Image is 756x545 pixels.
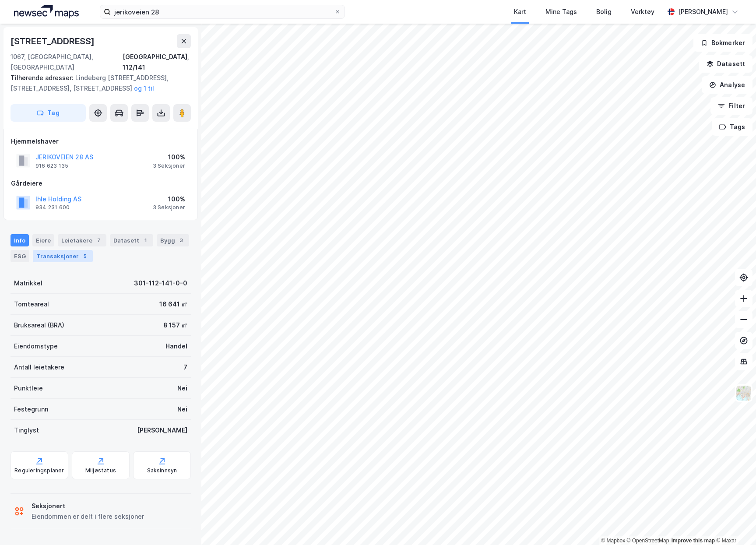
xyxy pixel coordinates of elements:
div: Bolig [596,7,612,17]
div: Gårdeiere [11,178,190,189]
div: Reguleringsplaner [14,467,64,474]
div: Bygg [157,234,189,246]
div: Info [11,234,29,246]
div: Miljøstatus [85,467,116,474]
div: Nei [177,383,187,394]
div: 3 [177,236,186,245]
img: logo.a4113a55bc3d86da70a041830d287a7e.svg [14,5,79,18]
div: 100% [153,152,185,162]
div: Hjemmelshaver [11,136,190,147]
div: Eiendommen er delt i flere seksjoner [32,511,144,522]
div: Tomteareal [14,299,49,309]
div: Nei [177,404,187,415]
div: Verktøy [631,7,654,17]
div: Lindeberg [STREET_ADDRESS], [STREET_ADDRESS], [STREET_ADDRESS] [11,73,184,94]
div: Datasett [110,234,153,246]
div: 1067, [GEOGRAPHIC_DATA], [GEOGRAPHIC_DATA] [11,52,123,73]
div: Punktleie [14,383,43,394]
div: Eiere [32,234,54,246]
button: Tags [712,118,752,136]
a: OpenStreetMap [627,538,669,544]
div: Matrikkel [14,278,42,288]
div: Leietakere [58,234,106,246]
div: 8 157 ㎡ [163,320,187,331]
div: 1 [141,236,150,245]
div: [GEOGRAPHIC_DATA], 112/141 [123,52,191,73]
div: 7 [183,362,187,373]
div: Bruksareal (BRA) [14,320,64,331]
button: Filter [710,97,752,115]
div: Eiendomstype [14,341,58,352]
div: [PERSON_NAME] [678,7,728,17]
button: Datasett [699,55,752,73]
div: 16 641 ㎡ [159,299,187,309]
span: Tilhørende adresser: [11,74,75,81]
div: 100% [153,194,185,204]
div: Transaksjoner [33,250,93,262]
div: 7 [94,236,103,245]
div: 3 Seksjoner [153,162,185,169]
div: Kart [514,7,526,17]
a: Mapbox [601,538,625,544]
button: Analyse [702,76,752,94]
div: 934 231 600 [35,204,70,211]
div: [PERSON_NAME] [137,425,187,436]
img: Z [735,385,752,401]
input: Søk på adresse, matrikkel, gårdeiere, leietakere eller personer [111,5,334,18]
iframe: Chat Widget [712,503,756,545]
div: Seksjonert [32,501,144,511]
div: Saksinnsyn [147,467,177,474]
div: 301-112-141-0-0 [134,278,187,288]
div: [STREET_ADDRESS] [11,34,96,48]
div: ESG [11,250,29,262]
div: Antall leietakere [14,362,64,373]
div: 3 Seksjoner [153,204,185,211]
button: Tag [11,104,86,122]
div: 5 [81,252,89,260]
a: Improve this map [672,538,715,544]
div: Tinglyst [14,425,39,436]
div: 916 623 135 [35,162,68,169]
div: Festegrunn [14,404,48,415]
div: Handel [165,341,187,352]
button: Bokmerker [693,34,752,52]
div: Mine Tags [545,7,577,17]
